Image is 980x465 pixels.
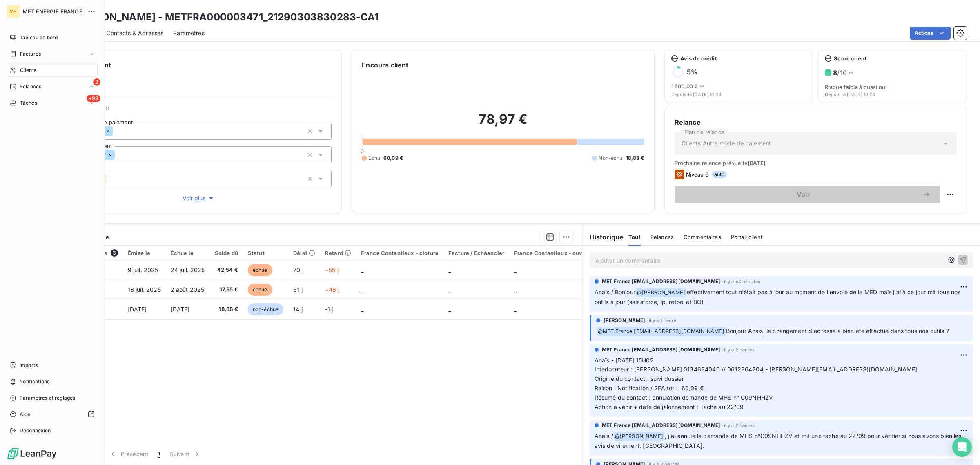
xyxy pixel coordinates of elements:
[595,432,963,449] span: , j'ai annulé la demande de MHS n°G09NHHZV et mit une tache au 22/09 pour vérifier si nous avons ...
[514,306,517,313] span: _
[158,450,160,458] span: 1
[325,250,351,256] div: Retard
[724,347,755,352] span: il y a 2 heures
[636,288,686,297] span: @ [PERSON_NAME]
[325,286,339,293] span: +46 j
[682,139,771,148] span: Clients Autre mode de paiement
[111,249,118,257] span: 3
[104,445,153,463] button: Précédent
[171,266,205,273] span: 24 juil. 2025
[106,29,163,37] span: Contacts & Adresses
[910,27,951,40] button: Actions
[595,403,744,410] span: Action à venir + date de jalonnement : Tache au 22/09
[595,375,684,382] span: Origine du contact : suivi dossier
[153,445,165,463] button: 1
[731,234,762,240] span: Portail client
[671,83,698,89] span: 1 500,00 €
[448,286,451,293] span: _
[248,250,283,256] div: Statut
[675,117,957,127] h6: Relance
[448,306,451,313] span: _
[686,171,708,178] span: Niveau 6
[602,346,721,353] span: MET France [EMAIL_ADDRESS][DOMAIN_NAME]
[724,423,755,428] span: il y a 2 heures
[7,447,57,460] img: Logo LeanPay
[825,92,960,97] span: Depuis le [DATE] 16:24
[87,95,100,102] span: +99
[248,303,283,315] span: non-échue
[20,394,75,402] span: Paramètres et réglages
[361,250,439,256] div: France Contentieux - cloture
[448,266,451,273] span: _
[687,68,697,76] h6: 5 %
[675,160,957,166] span: Prochaine relance prévue le
[20,411,31,418] span: Aide
[595,288,962,305] span: effectivement tout n'était pas à jour au moment de l'envoie de la MED mais j'ai à ce jour mit tou...
[20,99,37,107] span: Tâches
[361,266,363,273] span: _
[173,29,205,37] span: Paramètres
[514,286,517,293] span: _
[215,250,238,256] div: Solde dû
[602,422,721,429] span: MET France [EMAIL_ADDRESS][DOMAIN_NAME]
[66,194,332,203] button: Voir plus
[614,432,664,441] span: @ [PERSON_NAME]
[583,232,624,242] h6: Historique
[361,148,364,154] span: 0
[115,151,121,159] input: Ajouter une valeur
[248,264,272,276] span: échue
[361,306,363,313] span: _
[215,286,238,294] span: 17,55 €
[248,284,272,296] span: échue
[833,68,847,78] h6: / 10
[833,69,837,77] span: 8
[362,60,408,70] h6: Encours client
[128,250,161,256] div: Émise le
[595,432,613,439] span: Anais /
[595,385,704,391] span: Raison : Notification / 2FA tot = 60,09 €
[514,250,599,256] div: France Contentieux - ouverture
[748,160,766,166] span: [DATE]
[628,234,641,240] span: Tout
[361,286,363,293] span: _
[293,250,315,256] div: Délai
[684,234,721,240] span: Commentaires
[383,154,403,162] span: 60,09 €
[7,408,98,421] a: Aide
[7,5,20,18] div: ME
[128,306,147,313] span: [DATE]
[128,266,158,273] span: 9 juil. 2025
[215,266,238,274] span: 42,54 €
[23,8,82,15] span: MET ENERGIE FRANCE
[684,191,922,198] span: Voir
[20,50,41,58] span: Factures
[72,10,379,25] h3: [PERSON_NAME] - METFRA000003471_21290303830283-CA1
[215,305,238,313] span: 18,88 €
[604,317,646,324] span: [PERSON_NAME]
[293,306,303,313] span: 14 j
[368,154,380,162] span: Échu
[650,234,674,240] span: Relances
[595,288,635,295] span: Anais / Bonjour
[834,55,866,62] span: Score client
[20,362,38,369] span: Imports
[106,175,113,182] input: Ajouter une valeur
[597,327,726,336] span: @ MET France [EMAIL_ADDRESS][DOMAIN_NAME]
[626,154,644,162] span: 18,88 €
[825,84,960,90] span: Risque faible à quasi nul
[20,83,41,90] span: Relances
[113,127,119,135] input: Ajouter une valeur
[325,266,339,273] span: +55 j
[183,194,215,202] span: Voir plus
[726,327,949,334] span: Bonjour Anais, le changement d'adresse a bien été effectué dans tous nos outils ?
[362,111,644,136] h2: 78,97 €
[649,318,676,323] span: il y a 1 heure
[448,250,504,256] div: Facture / Echéancier
[671,92,806,97] span: Depuis le [DATE] 16:24
[595,357,654,364] span: Anaïs - [DATE] 15H02
[93,78,100,86] span: 2
[724,279,761,284] span: il y a 58 minutes
[20,34,58,41] span: Tableau de bord
[325,306,333,313] span: -1 j
[171,306,190,313] span: [DATE]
